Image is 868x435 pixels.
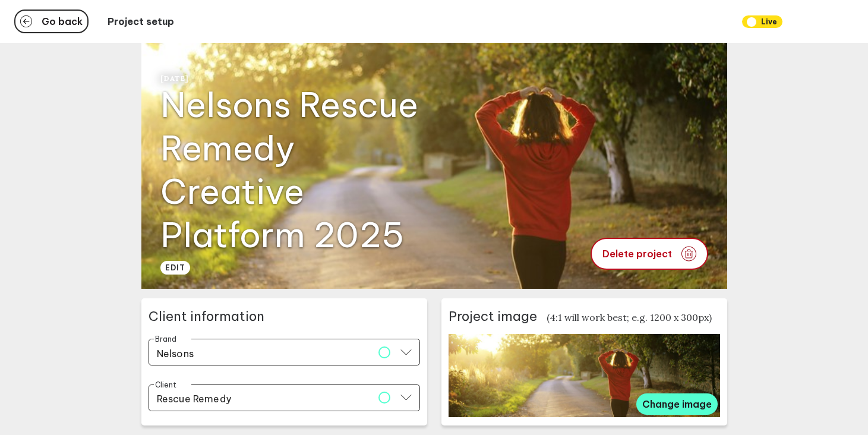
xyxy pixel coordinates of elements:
h2: Client information [149,308,420,324]
p: Project setup [108,15,174,27]
button: edit [160,261,191,275]
button: Change image [636,393,718,415]
label: Brand [155,335,177,343]
h2: Project image [449,308,537,324]
span: Live [742,15,783,28]
span: Change image [642,398,712,410]
p: [DATE] [160,74,427,83]
button: Delete project [591,238,708,270]
label: Client [155,380,177,389]
span: Go back [42,17,83,26]
p: (4:1 will work best; e.g. 1200 x 300px) [547,311,712,323]
span: Delete project [602,249,672,259]
button: Go back [14,10,89,33]
h1: Nelsons Rescue Remedy Creative Platform 2025 [160,83,418,256]
button: Open [400,339,412,365]
button: Open [400,385,412,411]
